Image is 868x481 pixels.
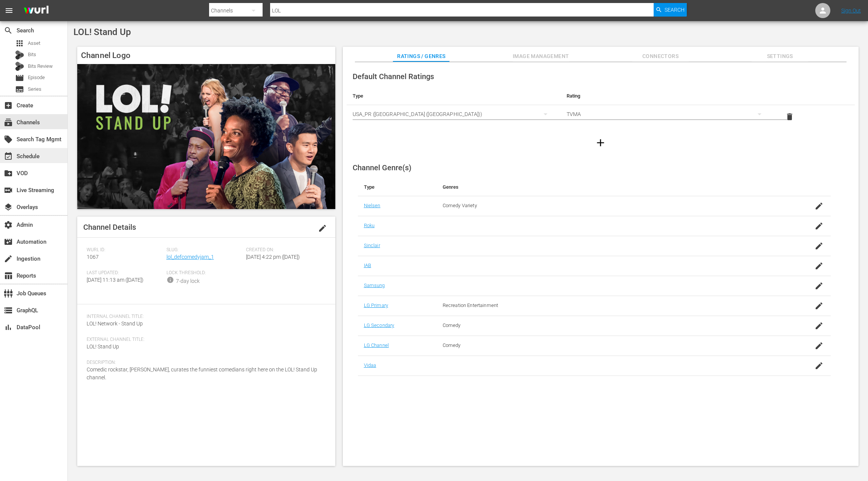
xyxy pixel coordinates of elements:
[347,87,855,128] table: simple table
[364,282,385,288] a: Samsung
[347,87,561,105] th: Type
[841,8,861,14] a: Sign Out
[4,323,13,332] span: DataPool
[364,302,388,308] a: LG Primary
[632,52,689,61] span: Connectors
[4,289,13,298] span: Job Queues
[313,219,332,237] button: edit
[15,62,24,71] div: Bits Review
[785,112,794,121] span: delete
[364,362,376,368] a: Vidaa
[364,223,375,228] a: Roku
[364,322,394,328] a: LG Secondary
[4,169,13,178] span: VOD
[87,314,322,320] span: Internal Channel Title:
[87,366,317,380] span: Comedic rockstar, [PERSON_NAME], curates the funniest comedians right here on the LOL! Stand Up c...
[4,237,13,246] span: Automation
[364,203,381,208] a: Nielsen
[167,276,174,284] span: info
[87,360,322,366] span: Description:
[4,203,13,212] span: Overlays
[4,152,13,161] span: Schedule
[4,254,13,263] span: Ingestion
[15,73,24,82] span: Episode
[15,39,24,48] span: Asset
[176,277,200,285] div: 7-day lock
[4,135,13,144] span: Search Tag Mgmt
[4,118,13,127] span: Channels
[167,247,243,253] span: Slug:
[665,3,685,17] span: Search
[781,108,799,126] button: delete
[4,186,13,195] span: Live Streaming
[28,74,45,81] span: Episode
[318,224,327,233] span: edit
[28,51,36,58] span: Bits
[246,247,322,253] span: Created On:
[353,104,555,125] div: USA_PR ([GEOGRAPHIC_DATA] ([GEOGRAPHIC_DATA]))
[513,52,569,61] span: Image Management
[4,271,13,280] span: Reports
[28,40,40,47] span: Asset
[87,337,322,343] span: External Channel Title:
[167,254,214,260] a: lol_defcomedyjam_1
[364,243,380,248] a: Sinclair
[87,254,99,260] span: 1067
[353,163,411,172] span: Channel Genre(s)
[73,27,131,37] span: LOL! Stand Up
[4,26,13,35] span: Search
[15,50,24,60] div: Bits
[358,178,437,196] th: Type
[28,86,41,93] span: Series
[4,306,13,315] span: GraphQL
[28,63,53,70] span: Bits Review
[364,342,389,348] a: LG Channel
[87,321,143,327] span: LOL! Network - Stand Up
[167,270,243,276] span: Lock Threshold:
[654,3,687,17] button: Search
[353,72,434,81] span: Default Channel Ratings
[393,52,449,61] span: Ratings / Genres
[4,101,13,110] span: Create
[87,344,119,350] span: LOL! Stand Up
[5,6,14,15] span: menu
[77,47,335,64] h4: Channel Logo
[83,223,136,232] span: Channel Details
[87,270,163,276] span: Last Updated:
[77,64,335,209] img: LOL! Stand Up
[567,104,769,125] div: TVMA
[752,52,808,61] span: Settings
[4,220,13,229] span: Admin
[87,247,163,253] span: Wurl ID:
[561,87,775,105] th: Rating
[87,277,144,283] span: [DATE] 11:13 am ([DATE])
[246,254,300,260] span: [DATE] 4:22 pm ([DATE])
[364,263,371,268] a: IAB
[18,2,54,20] img: ans4CAIJ8jUAAAAAAAAAAAAAAAAAAAAAAAAgQb4GAAAAAAAAAAAAAAAAAAAAAAAAJMjXAAAAAAAAAAAAAAAAAAAAAAAAgAT5G...
[437,178,778,196] th: Genres
[15,85,24,94] span: Series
